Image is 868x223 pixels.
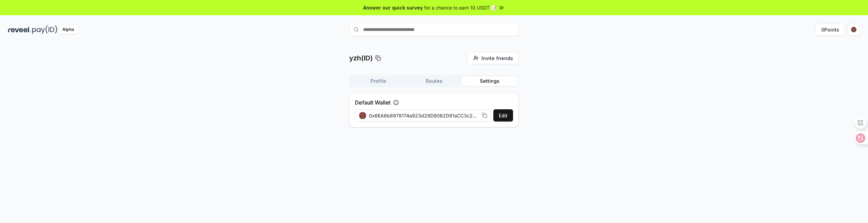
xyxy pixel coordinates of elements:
span: Invite friends [481,55,513,62]
div: Alpha [59,25,78,34]
span: for a chance to earn 10 USDT 📝 [424,4,497,11]
button: Invite friends [468,52,519,64]
button: 0Points [815,23,845,36]
button: Edit [493,109,513,122]
img: reveel_dark [8,25,31,34]
button: Profile [351,76,406,86]
button: Settings [462,76,517,86]
span: 0x6EA6b8978174a923d29D9062D91aCC3c26Af5Db7 [369,112,479,119]
label: Default Wallet [355,98,391,107]
p: yzh(ID) [349,53,373,63]
img: pay_id [32,25,57,34]
button: Routes [406,76,462,86]
span: Answer our quick survey [363,4,423,11]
